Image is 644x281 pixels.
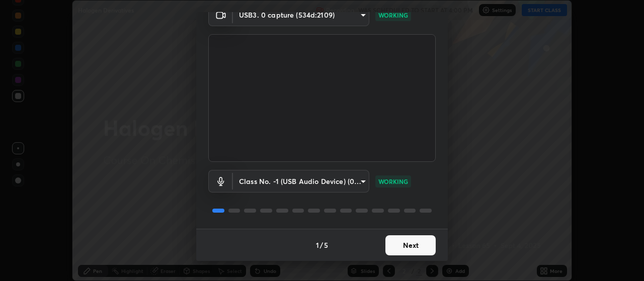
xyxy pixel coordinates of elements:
p: WORKING [378,177,408,186]
p: WORKING [378,11,408,20]
div: USB3. 0 capture (534d:2109) [233,4,369,26]
button: Next [385,235,436,255]
h4: 1 [316,240,319,250]
h4: 5 [324,240,328,250]
h4: / [320,240,323,250]
div: USB3. 0 capture (534d:2109) [233,170,369,193]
